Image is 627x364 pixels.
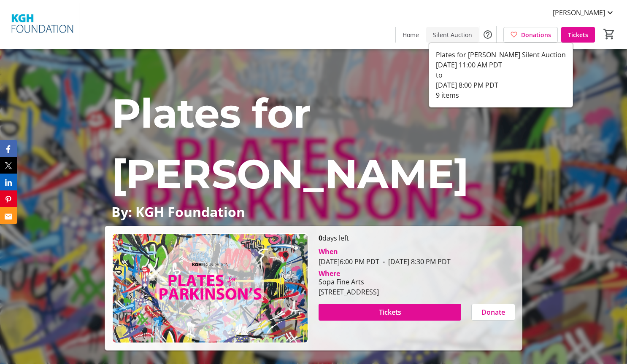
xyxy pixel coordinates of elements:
button: [PERSON_NAME] [546,6,622,19]
span: Silent Auction [433,30,472,39]
span: Donations [521,30,551,39]
button: Cart [602,27,617,42]
button: Tickets [319,304,461,321]
a: Tickets [561,27,595,43]
img: KGH Foundation's Logo [5,3,80,45]
p: days left [319,233,515,243]
div: to [436,70,566,80]
div: Sopa Fine Arts [319,277,379,287]
div: Plates for [PERSON_NAME] Silent Auction [436,50,566,60]
a: Silent Auction [426,27,479,43]
p: By: KGH Foundation [111,204,516,219]
span: [DATE] 6:00 PM PDT [319,257,379,266]
div: Where [319,270,340,277]
span: Home [403,30,419,39]
span: [DATE] 8:30 PM PDT [379,257,451,266]
span: Tickets [568,30,588,39]
a: Home [396,27,426,43]
button: Donate [471,304,515,321]
span: Tickets [379,307,401,317]
a: Donations [503,27,558,43]
div: 9 items [436,90,566,100]
img: Campaign CTA Media Photo [112,233,308,343]
span: [PERSON_NAME] [553,8,605,18]
button: Help [479,26,496,43]
div: [STREET_ADDRESS] [319,287,379,297]
div: [DATE] 11:00 AM PDT [436,60,566,70]
div: When [319,246,338,257]
span: 0 [319,233,322,243]
div: [DATE] 8:00 PM PDT [436,80,566,90]
span: Plates for [PERSON_NAME] [111,88,469,198]
span: Donate [481,307,505,317]
span: - [379,257,388,266]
